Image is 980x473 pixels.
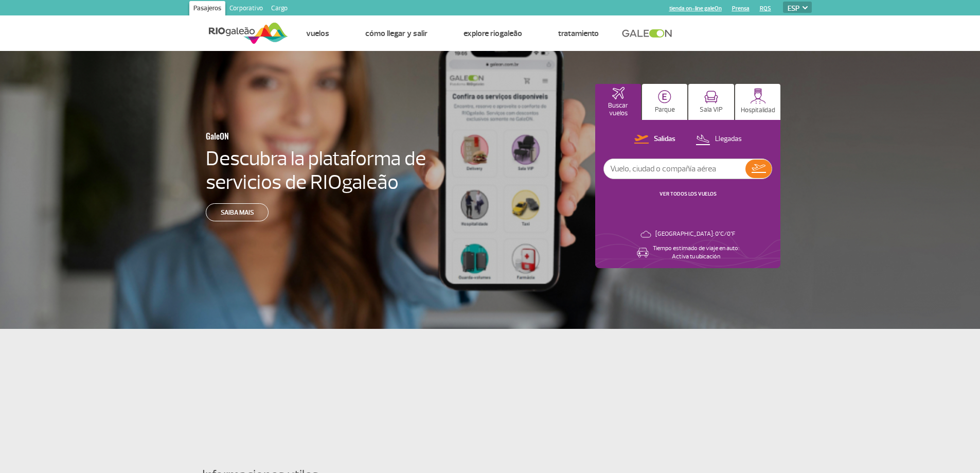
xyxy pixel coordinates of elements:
[700,106,723,114] p: Sala VIP
[741,107,775,114] p: Hospitalidad
[692,133,745,146] button: Llegadas
[655,106,675,114] p: Parque
[206,125,378,147] h3: GaleON
[642,84,688,120] button: Parque
[206,203,269,221] a: Saiba mais
[631,133,679,146] button: Salidas
[189,1,225,17] a: Pasajeros
[735,84,781,120] button: Hospitalidad
[715,134,742,144] p: Llegadas
[656,190,720,198] button: VER TODOS LOS VUELOS
[760,5,771,12] a: RQS
[732,5,750,12] a: Prensa
[688,84,734,120] button: Sala VIP
[660,190,717,197] a: VER TODOS LOS VUELOS
[658,90,671,103] img: carParkingHome.svg
[267,1,292,17] a: Cargo
[558,28,599,39] a: Tratamiento
[655,230,735,238] p: [GEOGRAPHIC_DATA]: 0°C/0°F
[306,28,329,39] a: Vuelos
[206,147,428,194] h4: Descubra la plataforma de servicios de RIOgaleão
[654,134,675,144] p: Salidas
[600,102,636,117] p: Buscar vuelos
[612,87,625,99] img: airplaneHomeActive.svg
[704,91,718,103] img: vipRoom.svg
[595,84,641,120] button: Buscar vuelos
[604,159,745,179] input: Vuelo, ciudad o compañía aérea
[653,244,739,261] p: Tiempo estimado de viaje en auto: Activa tu ubicación
[750,88,766,104] img: hospitality.svg
[464,28,522,39] a: Explore RIOgaleão
[365,28,427,39] a: Cómo llegar y salir
[225,1,267,17] a: Corporativo
[669,5,722,12] a: tienda on-line galeOn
